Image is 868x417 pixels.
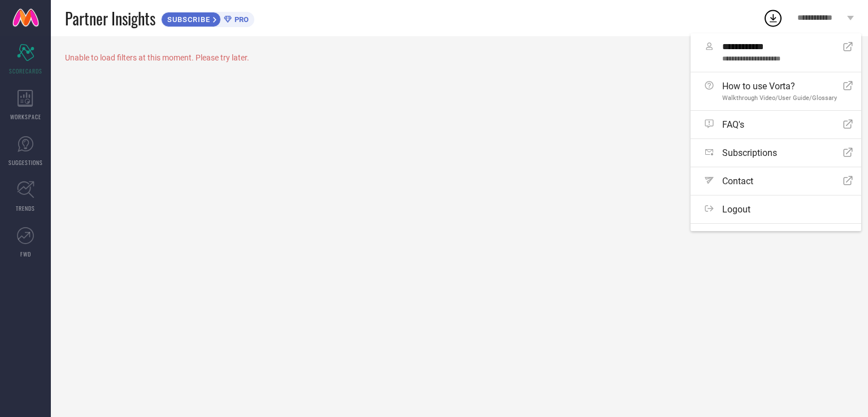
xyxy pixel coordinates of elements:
span: FAQ's [722,119,744,130]
span: Walkthrough Video/User Guide/Glossary [722,94,837,102]
a: SUBSCRIBEPRO [161,9,254,27]
span: SCORECARDS [9,67,42,75]
a: Subscriptions [691,139,861,167]
div: Unable to load filters at this moment. Please try later. [65,53,854,62]
span: Logout [722,204,750,215]
span: How to use Vorta? [722,81,837,92]
span: PRO [232,15,249,24]
span: SUGGESTIONS [8,158,43,167]
span: Contact [722,176,753,186]
span: Partner Insights [65,7,155,30]
a: Contact [691,167,861,195]
span: SUBSCRIBE [162,15,213,24]
a: FAQ's [691,111,861,138]
a: How to use Vorta?Walkthrough Video/User Guide/Glossary [691,72,861,110]
span: FWD [20,250,31,258]
span: TRENDS [16,204,35,212]
span: Subscriptions [722,147,777,158]
span: WORKSPACE [10,112,41,121]
div: Open download list [763,8,783,28]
